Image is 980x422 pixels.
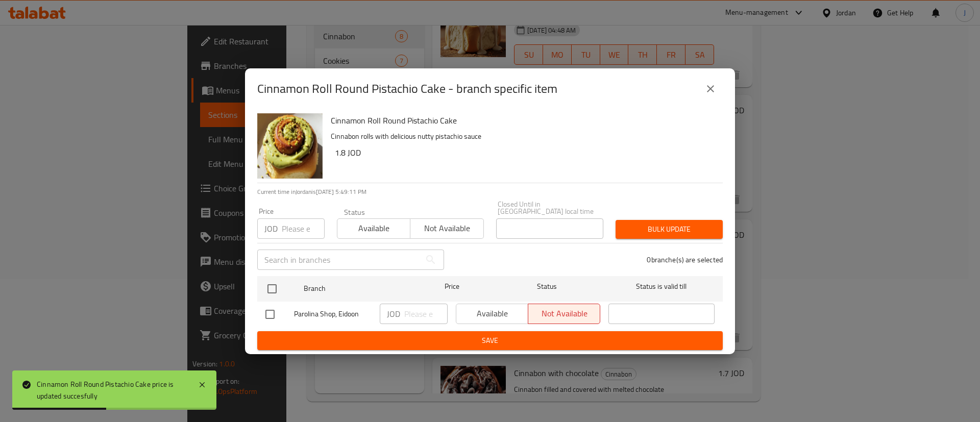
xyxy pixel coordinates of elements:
[331,113,715,128] h6: Cinnamon Roll Round Pistachio Cake
[414,221,479,236] span: Not available
[616,220,723,239] button: Bulk update
[331,130,715,143] p: Cinnabon rolls with delicious nutty pistachio sauce
[294,308,372,320] span: Parolina Shop, Eidoon
[282,218,325,239] input: Please enter price
[698,77,723,101] button: close
[341,221,406,236] span: Available
[335,145,715,160] h6: 1.8 JOD
[410,218,483,239] button: Not available
[257,331,723,350] button: Save
[624,223,715,236] span: Bulk update
[257,250,421,270] input: Search in branches
[265,334,715,347] span: Save
[257,81,557,97] h2: Cinnamon Roll Round Pistachio Cake - branch specific item
[647,255,723,265] p: 0 branche(s) are selected
[608,280,715,293] span: Status is valid till
[37,379,188,402] div: Cinnamon Roll Round Pistachio Cake price is updated succesfully
[494,280,600,293] span: Status
[404,304,448,324] input: Please enter price
[387,308,400,320] p: JOD
[257,113,323,179] img: Cinnamon Roll Round Pistachio Cake
[337,218,410,239] button: Available
[304,282,410,295] span: Branch
[257,187,723,196] p: Current time in Jordan is [DATE] 5:49:11 PM
[418,280,486,293] span: Price
[264,222,278,235] p: JOD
